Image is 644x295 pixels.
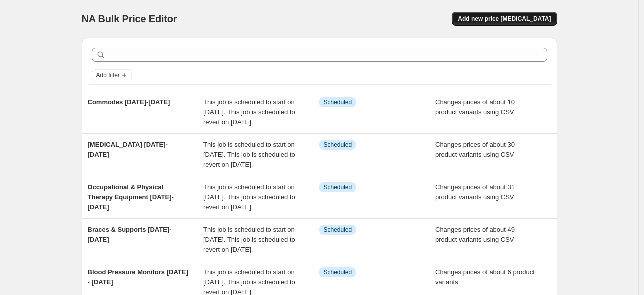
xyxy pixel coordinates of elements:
[324,183,352,191] span: Scheduled
[458,15,551,23] span: Add new price [MEDICAL_DATA]
[324,98,352,106] span: Scheduled
[203,98,295,126] span: This job is scheduled to start on [DATE]. This job is scheduled to revert on [DATE].
[88,141,168,158] span: [MEDICAL_DATA] [DATE]-[DATE]
[435,98,515,116] span: Changes prices of about 10 product variants using CSV
[435,141,515,158] span: Changes prices of about 30 product variants using CSV
[82,13,177,24] span: NA Bulk Price Editor
[324,268,352,276] span: Scheduled
[452,12,557,26] button: Add new price [MEDICAL_DATA]
[324,226,352,234] span: Scheduled
[203,183,295,211] span: This job is scheduled to start on [DATE]. This job is scheduled to revert on [DATE].
[92,69,132,81] button: Add filter
[435,226,515,243] span: Changes prices of about 49 product variants using CSV
[88,183,174,211] span: Occupational & Physical Therapy Equipment [DATE]-[DATE]
[203,226,295,253] span: This job is scheduled to start on [DATE]. This job is scheduled to revert on [DATE].
[88,226,172,243] span: Braces & Supports [DATE]-[DATE]
[324,141,352,149] span: Scheduled
[435,183,515,201] span: Changes prices of about 31 product variants using CSV
[96,71,120,79] span: Add filter
[88,98,170,106] span: Commodes [DATE]-[DATE]
[203,141,295,168] span: This job is scheduled to start on [DATE]. This job is scheduled to revert on [DATE].
[435,268,535,286] span: Changes prices of about 6 product variants
[88,268,188,286] span: Blood Pressure Monitors [DATE] - [DATE]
